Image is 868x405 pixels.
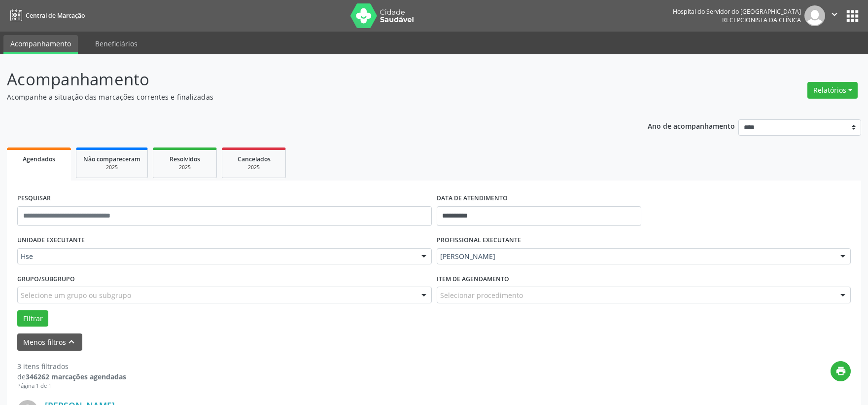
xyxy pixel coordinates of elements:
[26,372,126,381] strong: 346262 marcações agendadas
[160,164,209,171] div: 2025
[17,361,126,371] div: 3 itens filtrados
[17,333,82,351] button: Menos filtroskeyboard_arrow_up
[835,366,846,376] i: print
[7,67,605,92] p: Acompanhamento
[7,7,85,24] a: Central de Marcação
[804,5,825,26] img: img
[17,382,126,390] div: Página 1 de 1
[21,290,131,300] span: Selecione um grupo ou subgrupo
[17,310,48,327] button: Filtrar
[7,92,605,102] p: Acompanhe a situação das marcações correntes e finalizadas
[829,9,840,20] i: 
[673,7,801,16] div: Hospital do Servidor do [GEOGRAPHIC_DATA]
[21,252,412,261] span: Hse
[807,82,858,99] button: Relatórios
[825,5,844,26] button: 
[83,155,140,163] span: Não compareceram
[437,191,508,206] label: DATA DE ATENDIMENTO
[66,336,77,347] i: keyboard_arrow_up
[88,35,144,52] a: Beneficiários
[26,11,85,20] span: Central de Marcação
[440,252,831,261] span: [PERSON_NAME]
[437,233,521,248] label: PROFISSIONAL EXECUTANTE
[83,164,140,171] div: 2025
[437,271,509,287] label: Item de agendamento
[722,16,801,24] span: Recepcionista da clínica
[17,371,126,382] div: de
[17,233,85,248] label: UNIDADE EXECUTANTE
[844,7,861,25] button: apps
[23,155,55,163] span: Agendados
[440,290,523,300] span: Selecionar procedimento
[3,35,78,54] a: Acompanhamento
[229,164,278,171] div: 2025
[17,191,51,206] label: PESQUISAR
[238,155,271,163] span: Cancelados
[17,271,75,287] label: Grupo/Subgrupo
[170,155,200,163] span: Resolvidos
[648,119,735,132] p: Ano de acompanhamento
[831,361,851,381] button: print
